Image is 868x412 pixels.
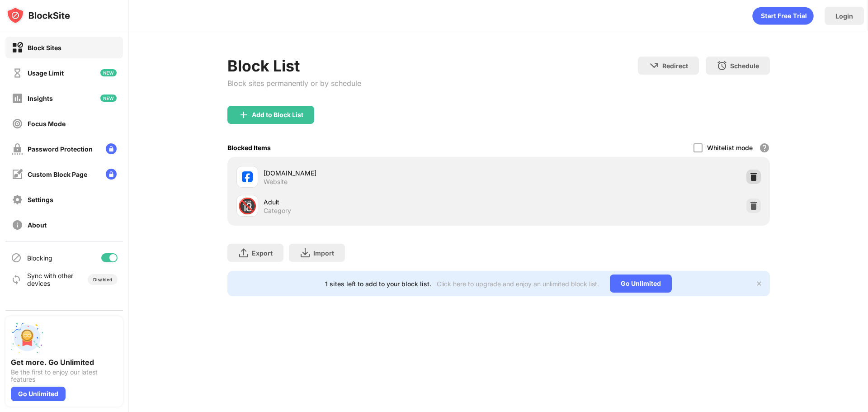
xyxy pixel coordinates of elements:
div: Import [313,249,334,257]
img: lock-menu.svg [106,169,117,180]
div: Redirect [662,62,688,70]
img: push-unlimited.svg [11,322,43,354]
img: about-off.svg [12,219,23,231]
img: favicons [242,171,253,182]
img: customize-block-page-off.svg [12,169,23,180]
div: Usage Limit [28,69,64,77]
div: Blocked Items [227,144,271,152]
img: blocking-icon.svg [11,252,22,263]
img: time-usage-off.svg [12,67,23,79]
img: new-icon.svg [100,69,117,76]
div: Category [264,207,291,215]
div: Whitelist mode [707,144,753,152]
div: Insights [28,95,53,102]
div: Settings [28,196,53,204]
img: sync-icon.svg [11,274,22,285]
img: lock-menu.svg [106,143,117,154]
img: focus-off.svg [12,118,23,129]
img: logo-blocksite.svg [6,6,70,24]
img: block-on.svg [12,42,23,53]
div: About [28,221,47,229]
div: Add to Block List [252,111,303,118]
div: Be the first to enjoy our latest features [11,369,118,383]
div: Get more. Go Unlimited [11,358,118,367]
img: new-icon.svg [100,95,117,102]
div: Adult [264,197,499,207]
div: [DOMAIN_NAME] [264,168,499,178]
div: Blocking [27,254,52,262]
div: Focus Mode [28,120,66,128]
div: animation [752,7,814,25]
div: Block List [227,57,361,75]
div: Disabled [93,277,112,282]
img: settings-off.svg [12,194,23,205]
div: Password Protection [28,145,93,153]
div: Go Unlimited [610,275,672,293]
div: Schedule [730,62,759,70]
div: Sync with other devices [27,272,74,287]
div: Export [252,249,273,257]
div: 1 sites left to add to your block list. [325,280,431,288]
div: Website [264,178,288,186]
div: Custom Block Page [28,170,87,178]
div: 🔞 [238,197,257,215]
div: Block Sites [28,44,61,52]
img: password-protection-off.svg [12,143,23,155]
div: Click here to upgrade and enjoy an unlimited block list. [437,280,599,288]
div: Login [835,12,853,20]
img: x-button.svg [755,280,763,287]
img: insights-off.svg [12,93,23,104]
div: Block sites permanently or by schedule [227,79,361,88]
div: Go Unlimited [11,387,66,401]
